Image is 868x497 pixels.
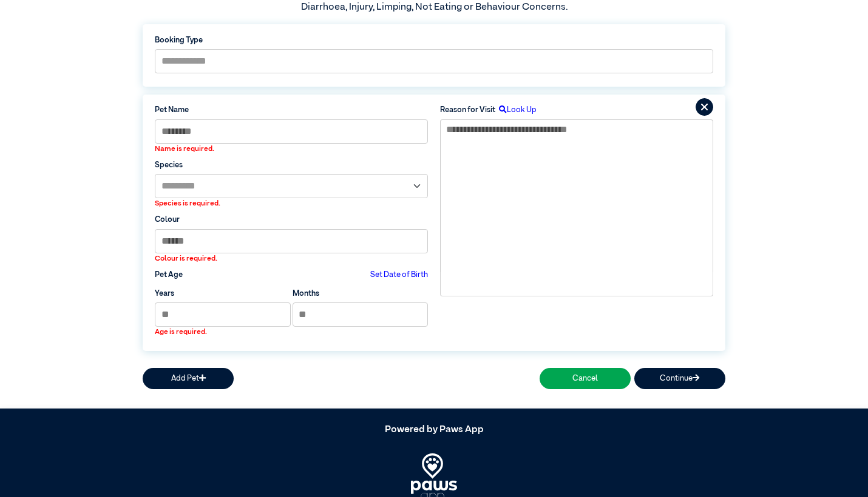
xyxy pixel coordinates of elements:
[155,198,428,209] label: Species is required.
[370,269,428,281] label: Set Date of Birth
[143,424,725,436] h5: Powered by Paws App
[155,144,428,155] label: Name is required.
[155,159,428,171] label: Species
[293,288,319,299] label: Months
[155,327,291,338] label: Age is required.
[155,253,428,264] label: Colour is required.
[155,35,713,46] label: Booking Type
[155,214,428,225] label: Colour
[634,368,725,389] button: Continue
[155,104,428,116] label: Pet Name
[155,269,183,281] label: Pet Age
[540,368,631,389] button: Cancel
[440,104,495,116] label: Reason for Visit
[495,104,537,116] label: Look Up
[143,368,234,389] button: Add Pet
[155,288,174,299] label: Years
